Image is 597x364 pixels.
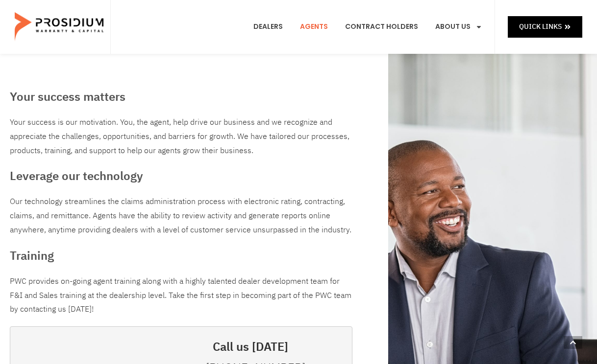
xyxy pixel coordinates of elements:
a: Dealers [246,9,290,45]
h3: Your success matters [10,88,352,106]
a: Contract Holders [338,9,425,45]
a: Agents [293,9,335,45]
a: Quick Links [508,16,582,37]
div: PWC provides on-going agent training along with a highly talented dealer development team for F&I... [10,274,352,317]
h3: Leverage our technology [10,167,352,185]
div: Our technology streamlines the claims administration process with electronic rating, contracting,... [10,195,352,237]
span: Quick Links [519,21,562,33]
div: Your success is our motivation. You, the agent, help drive our business and we recognize and appr... [10,115,352,158]
h3: Training [10,247,352,265]
a: About Us [428,9,490,45]
nav: Menu [246,9,490,45]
